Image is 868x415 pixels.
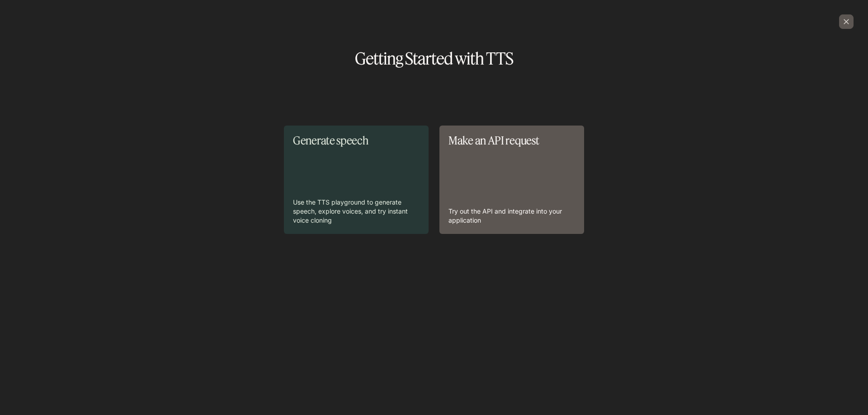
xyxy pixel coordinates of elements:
[448,207,575,225] p: Try out the API and integrate into your application
[293,198,420,225] p: Use the TTS playground to generate speech, explore voices, and try instant voice cloning
[293,135,420,146] p: Generate speech
[284,126,429,234] a: Generate speechUse the TTS playground to generate speech, explore voices, and try instant voice c...
[448,135,575,146] p: Make an API request
[439,126,584,234] a: Make an API requestTry out the API and integrate into your application
[14,51,854,67] h1: Getting Started with TTS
